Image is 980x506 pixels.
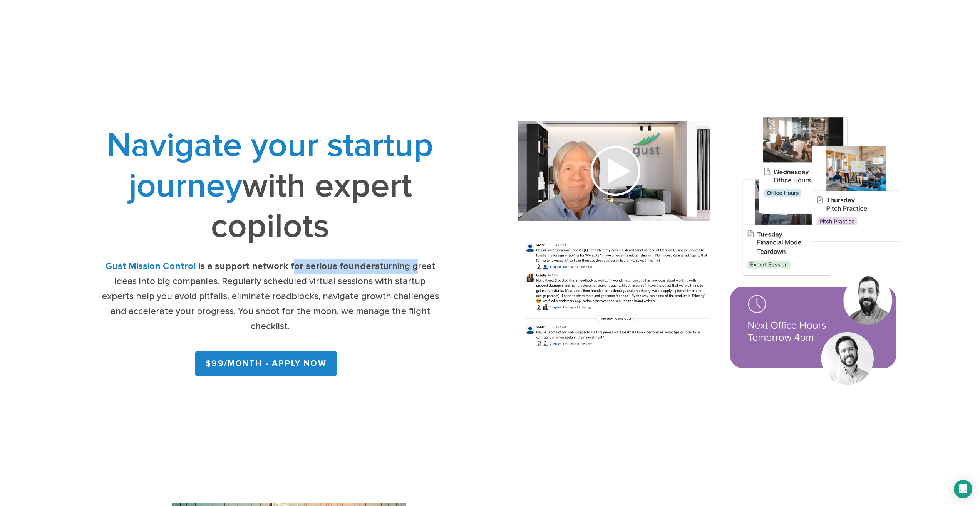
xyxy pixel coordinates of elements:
[198,261,380,272] strong: is a support network for serious founders
[106,261,196,272] strong: Gust Mission Control
[101,259,440,334] div: turning great ideas into big companies. Regularly scheduled virtual sessions with startup experts...
[101,125,440,247] h1: with expert copilots
[954,480,972,498] div: Open Intercom Messenger
[195,351,337,376] a: $99/month - APPLY NOW
[498,101,922,404] img: Composition of calendar events, a video call presentation, and chat rooms
[107,125,433,206] span: Navigate your startup journey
